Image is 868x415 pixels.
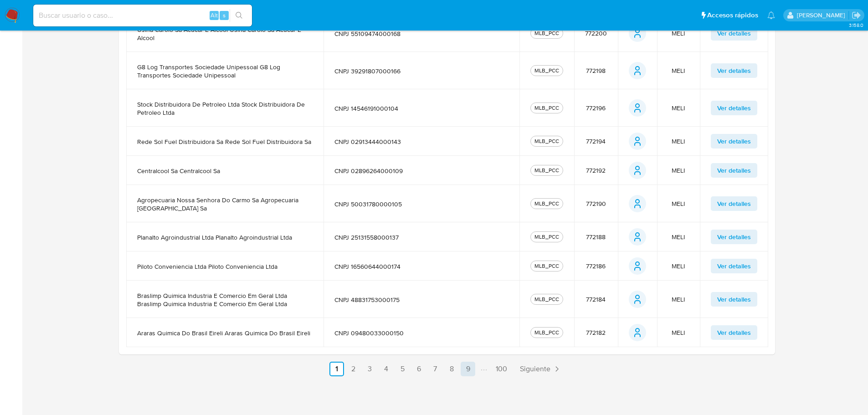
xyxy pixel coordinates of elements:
input: Buscar usuario o caso... [33,10,252,21]
span: 3.158.0 [849,21,863,29]
span: s [223,11,226,20]
span: Accesos rápidos [707,10,758,20]
p: nicolas.tyrkiel@mercadolibre.com [797,11,848,20]
a: Notificaciones [767,11,775,19]
span: Alt [211,11,218,20]
button: search-icon [230,9,248,22]
a: Salir [852,10,861,20]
